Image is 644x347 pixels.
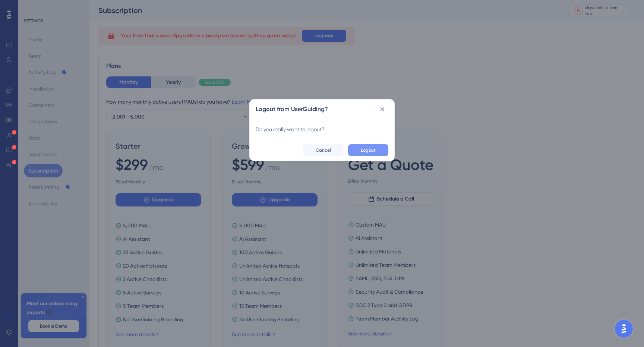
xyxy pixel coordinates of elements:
iframe: UserGuiding AI Assistant Launcher [613,318,635,340]
div: Do you really want to logout? [256,125,388,134]
h2: Logout from UserGuiding? [256,105,328,114]
span: Cancel [316,147,331,153]
span: Logout [361,147,376,153]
